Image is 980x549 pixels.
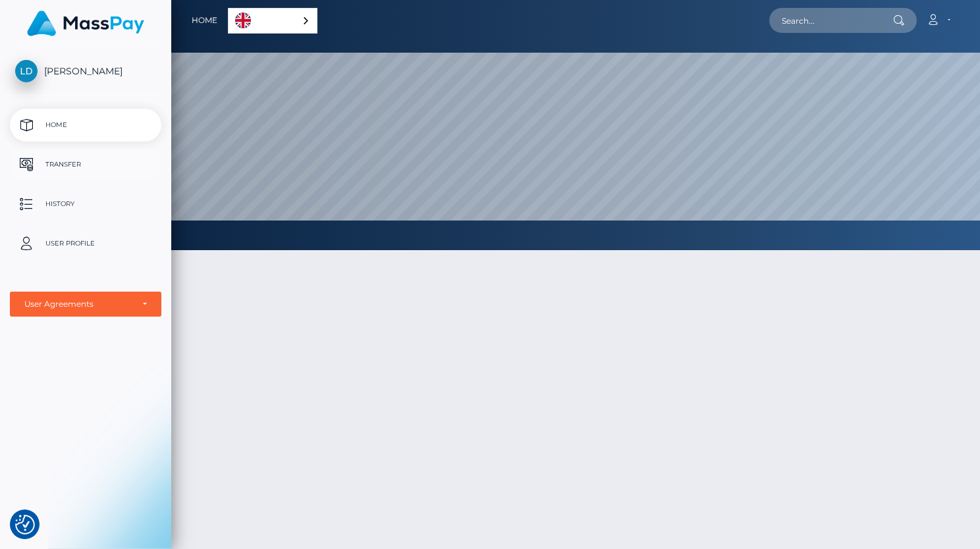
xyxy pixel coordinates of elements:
[27,11,144,36] img: MassPay
[10,227,161,260] a: User Profile
[24,299,132,309] div: User Agreements
[15,155,156,174] p: Transfer
[10,109,161,142] a: Home
[10,148,161,181] a: Transfer
[229,9,317,33] a: English
[10,292,161,317] button: User Agreements
[15,515,35,535] img: Revisit consent button
[228,8,317,34] aside: Language selected: English
[15,515,35,535] button: Consent Preferences
[192,7,217,34] a: Home
[15,115,156,135] p: Home
[15,194,156,214] p: History
[769,8,893,33] input: Search...
[10,65,161,77] span: [PERSON_NAME]
[15,234,156,253] p: User Profile
[10,188,161,221] a: History
[228,8,317,34] div: Language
